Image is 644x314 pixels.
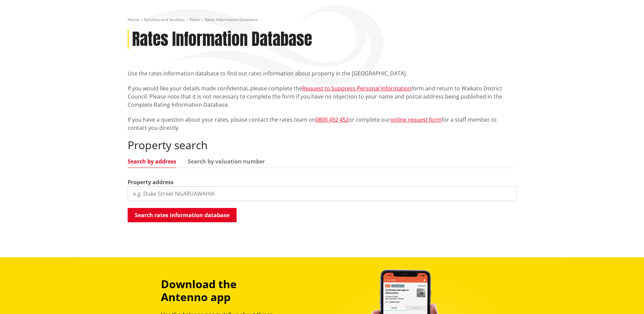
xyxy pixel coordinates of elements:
a: Search by address [128,159,176,164]
span: Rates Information Database [205,17,258,22]
h1: Rates Information Database [132,30,312,49]
h2: Property search [128,139,517,152]
input: e.g. Duke Street NGARUAWAHIA [128,186,517,201]
button: Search rates information database [128,208,237,222]
a: Rates [189,17,200,22]
p: If you would like your details made confidential, please complete the form and return to Waikato ... [128,84,517,109]
label: Property address [128,178,173,186]
a: online request form [390,116,442,123]
iframe: Messenger Launcher [613,285,637,310]
a: Services and facilities [144,17,185,22]
a: Home [128,17,139,22]
p: If you have a question about your rates, please contact the rates team on or complete our for a s... [128,116,517,132]
nav: breadcrumb [128,17,517,23]
a: Search by valuation number [188,159,265,164]
p: Use the rates information database to find out rates information about property in the [GEOGRAPHI... [128,69,517,77]
a: 0800 492 452 [315,116,349,123]
h3: Download the Antenno app [161,278,284,304]
a: Request to Suppress Personal Information [302,85,411,92]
